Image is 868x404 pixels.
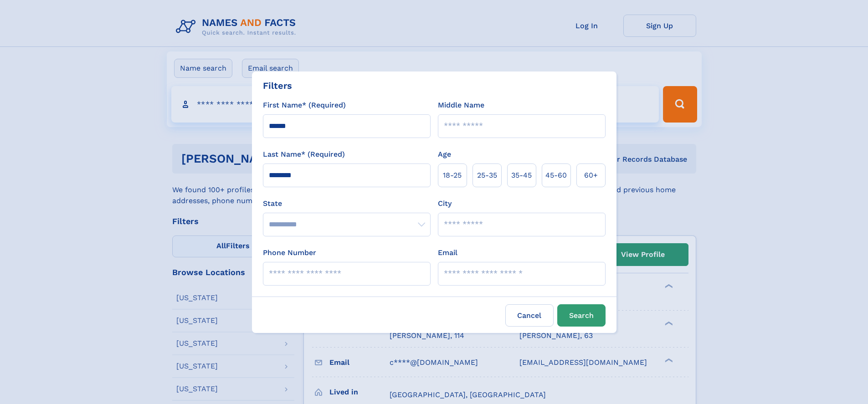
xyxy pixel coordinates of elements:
[438,198,452,209] label: City
[443,170,462,181] span: 18‑25
[438,247,457,258] label: Email
[557,304,606,327] button: Search
[438,149,451,160] label: Age
[263,247,316,258] label: Phone Number
[477,170,497,181] span: 25‑35
[263,198,431,209] label: State
[511,170,532,181] span: 35‑45
[584,170,598,181] span: 60+
[263,79,292,92] div: Filters
[263,100,346,111] label: First Name* (Required)
[438,100,484,111] label: Middle Name
[505,304,554,327] label: Cancel
[263,149,345,160] label: Last Name* (Required)
[545,170,567,181] span: 45‑60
